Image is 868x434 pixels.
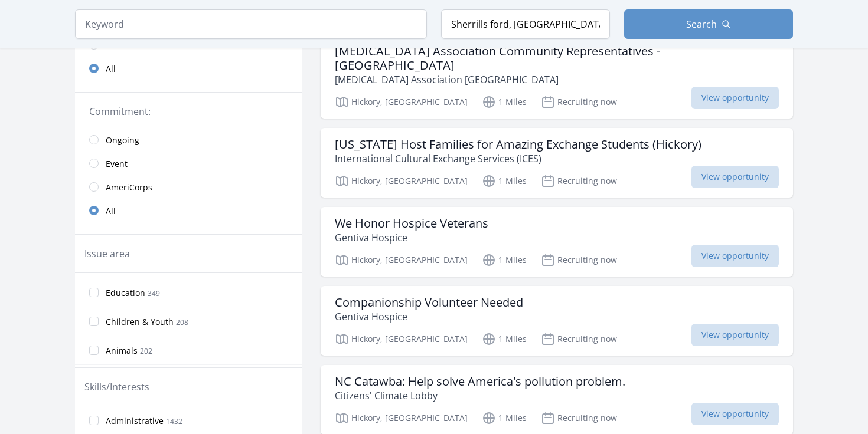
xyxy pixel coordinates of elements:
p: Recruiting now [541,411,617,425]
span: AmeriCorps [106,182,152,193]
a: We Honor Hospice Veterans Gentiva Hospice Hickory, [GEOGRAPHIC_DATA] 1 Miles Recruiting now View ... [321,207,793,277]
p: 1 Miles [482,95,527,109]
h3: Companionship Volunteer Needed [335,295,523,310]
p: Citizens' Climate Lobby [335,389,625,403]
span: View opportunity [691,166,779,188]
a: AmeriCorps [75,175,302,199]
p: Recruiting now [541,95,617,109]
a: Companionship Volunteer Needed Gentiva Hospice Hickory, [GEOGRAPHIC_DATA] 1 Miles Recruiting now ... [321,286,793,356]
span: 1432 [166,416,182,426]
span: Children & Youth [106,316,174,328]
p: Gentiva Hospice [335,310,523,324]
a: All [75,199,302,222]
h3: [MEDICAL_DATA] Association Community Representatives - [GEOGRAPHIC_DATA] [335,44,779,73]
p: 1 Miles [482,332,527,346]
h3: [US_STATE] Host Families for Amazing Exchange Students (Hickory) [335,137,701,152]
a: Event [75,152,302,175]
span: View opportunity [691,245,779,267]
legend: Issue area [84,246,130,261]
p: Recruiting now [541,253,617,267]
span: All [106,205,116,217]
span: Education [106,287,145,299]
p: 1 Miles [482,253,527,267]
p: Hickory, [GEOGRAPHIC_DATA] [335,174,468,188]
input: Animals 202 [89,346,99,355]
legend: Skills/Interests [84,380,149,394]
span: Ongoing [106,134,139,146]
a: [US_STATE] Host Families for Amazing Exchange Students (Hickory) International Cultural Exchange ... [321,128,793,198]
span: Search [686,17,717,31]
span: View opportunity [691,87,779,109]
span: Administrative [106,415,164,427]
input: Children & Youth 208 [89,317,99,326]
p: [MEDICAL_DATA] Association [GEOGRAPHIC_DATA] [335,73,779,87]
legend: Commitment: [89,104,288,119]
span: 349 [148,288,160,298]
a: Ongoing [75,128,302,152]
p: Recruiting now [541,332,617,346]
p: Hickory, [GEOGRAPHIC_DATA] [335,253,468,267]
button: Search [624,9,793,39]
p: 1 Miles [482,174,527,188]
span: 202 [140,346,152,356]
input: Keyword [75,9,427,39]
p: Gentiva Hospice [335,231,488,245]
span: Animals [106,345,138,357]
span: Event [106,158,128,170]
a: All [75,57,302,80]
span: View opportunity [691,403,779,425]
p: 1 Miles [482,411,527,425]
span: View opportunity [691,324,779,346]
p: International Cultural Exchange Services (ICES) [335,152,701,166]
input: Administrative 1432 [89,416,99,425]
p: Hickory, [GEOGRAPHIC_DATA] [335,411,468,425]
input: Location [441,9,610,39]
h3: We Honor Hospice Veterans [335,216,488,231]
p: Hickory, [GEOGRAPHIC_DATA] [335,95,468,109]
input: Education 349 [89,288,99,297]
p: Recruiting now [541,174,617,188]
p: Hickory, [GEOGRAPHIC_DATA] [335,332,468,346]
span: All [106,63,116,75]
a: [MEDICAL_DATA] Association Community Representatives - [GEOGRAPHIC_DATA] [MEDICAL_DATA] Associati... [321,35,793,119]
span: 208 [176,317,188,327]
h3: NC Catawba: Help solve America's pollution problem. [335,374,625,389]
